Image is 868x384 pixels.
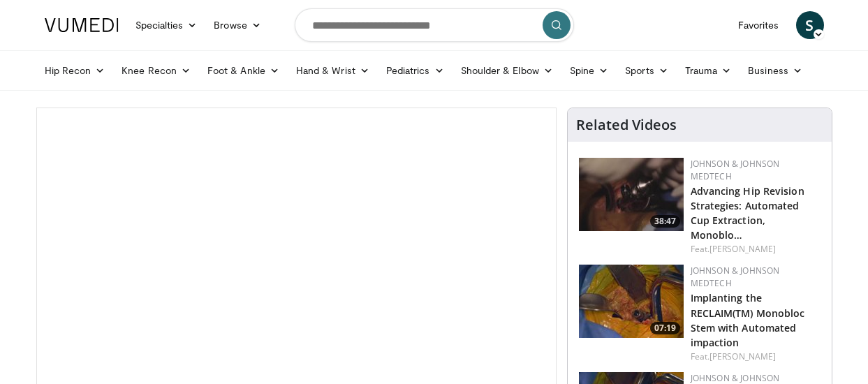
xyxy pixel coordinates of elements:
[740,57,811,84] a: Business
[709,350,776,362] a: [PERSON_NAME]
[579,265,684,338] img: ffc33e66-92ed-4f11-95c4-0a160745ec3c.150x105_q85_crop-smart_upscale.jpg
[691,265,780,289] a: Johnson & Johnson MedTech
[561,57,617,84] a: Spine
[709,243,776,255] a: [PERSON_NAME]
[579,265,684,338] a: 07:19
[295,8,574,42] input: Search topics, interventions
[650,322,680,334] span: 07:19
[45,18,119,32] img: VuMedi Logo
[576,117,677,133] h4: Related Videos
[199,57,288,84] a: Foot & Ankle
[730,11,788,39] a: Favorites
[453,57,561,84] a: Shoulder & Elbow
[691,291,805,348] a: Implanting the RECLAIM(TM) Monobloc Stem with Automated impaction
[579,158,684,231] img: 9f1a5b5d-2ba5-4c40-8e0c-30b4b8951080.150x105_q85_crop-smart_upscale.jpg
[796,11,824,39] a: S
[205,11,270,39] a: Browse
[650,215,680,228] span: 38:47
[127,11,206,39] a: Specialties
[691,350,821,363] div: Feat.
[691,184,804,242] a: Advancing Hip Revision Strategies: Automated Cup Extraction, Monoblo…
[691,243,821,256] div: Feat.
[378,57,453,84] a: Pediatrics
[113,57,199,84] a: Knee Recon
[579,158,684,231] a: 38:47
[617,57,677,84] a: Sports
[288,57,378,84] a: Hand & Wrist
[691,158,780,182] a: Johnson & Johnson MedTech
[677,57,740,84] a: Trauma
[36,57,114,84] a: Hip Recon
